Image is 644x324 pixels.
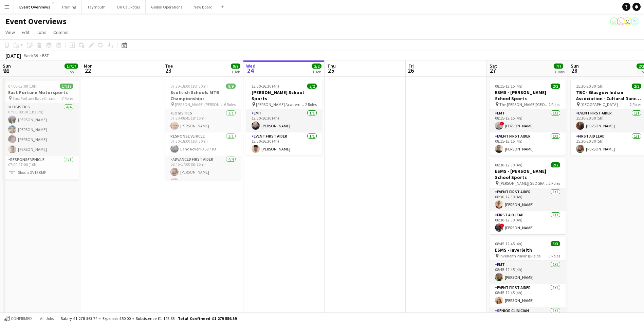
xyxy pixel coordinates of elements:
button: Confirmed [3,315,33,322]
span: 17/17 [65,64,78,69]
span: 26 [407,67,414,74]
span: 2/2 [551,84,560,89]
span: Sat [490,63,497,69]
div: 1 Job [231,69,240,74]
span: 22 [83,67,93,74]
span: 07:30-18:00 (10h30m) [170,84,208,89]
span: 08:30-12:30 (4h) [495,162,522,167]
div: 3 Jobs [554,69,565,74]
h3: Scottish Schools MTB Championships [165,89,241,102]
app-job-card: 07:30-18:00 (10h30m)9/9Scottish Schools MTB Championships [PERSON_NAME] [PERSON_NAME]6 RolesLogis... [165,79,241,180]
span: 15:30-20:30 (5h) [576,84,604,89]
button: Global Operations [146,0,188,14]
h1: Event Overviews [5,16,67,26]
span: 08:45-12:45 (4h) [495,241,522,246]
h3: ESMS - [PERSON_NAME] School Sports [490,168,566,180]
span: 6 Roles [224,102,236,107]
span: East Fortune Race Circuit [13,96,56,101]
span: Inverleith Playing Fields [499,253,540,258]
div: 1 Job [312,69,321,74]
span: 3 Roles [549,253,560,258]
span: Tue [165,63,173,69]
span: Comms [53,29,69,35]
span: 07:00-17:00 (10h) [8,84,38,89]
span: Sun [571,63,579,69]
app-card-role: Event First Aider1/108:30-12:30 (4h)[PERSON_NAME] [490,188,566,211]
span: Edit [22,29,30,35]
span: 2 Roles [549,102,560,107]
div: Salary £1 278 363.74 + Expenses £50.00 + Subsistence £1 142.85 = [61,316,237,321]
span: Total Confirmed £1 279 556.59 [178,316,237,321]
app-card-role: Response Vehicle1/107:00-17:00 (10h)Skoda GV15 0MF [3,156,79,179]
span: 24 [245,67,256,74]
a: Comms [51,28,71,37]
span: Fri [408,63,414,69]
app-job-card: 08:15-12:15 (4h)2/2ESMS - [PERSON_NAME] School Sports The [PERSON_NAME][GEOGRAPHIC_DATA]2 RolesEM... [490,79,566,156]
span: Mon [84,63,93,69]
span: 27 [489,67,497,74]
span: 2 Roles [305,102,317,107]
app-job-card: 12:30-16:30 (4h)2/2[PERSON_NAME] School Sports [PERSON_NAME] Academy Playing Fields2 RolesEMT1/11... [246,79,322,156]
div: BST [42,53,49,58]
span: [PERSON_NAME] [PERSON_NAME] [175,102,224,107]
app-card-role: Event First Aider1/108:15-12:15 (4h)[PERSON_NAME] [490,132,566,156]
app-job-card: 07:00-17:00 (10h)17/17East Fortune Motorsports East Fortune Race Circuit7 RolesLogistics4/407:00-... [3,79,79,180]
a: Edit [19,28,32,37]
app-card-role: EMT1/108:15-12:15 (4h)![PERSON_NAME] [490,109,566,132]
app-user-avatar: Operations Manager [630,17,639,25]
span: 2/2 [551,162,560,167]
app-user-avatar: Operations Team [617,17,625,25]
app-card-role: EMT1/112:30-16:30 (4h)[PERSON_NAME] [246,109,322,132]
button: Taymouth [82,0,111,14]
h3: ESMS - [PERSON_NAME] School Sports [490,89,566,102]
span: 9/9 [231,64,240,69]
app-job-card: 08:30-12:30 (4h)2/2ESMS - [PERSON_NAME] School Sports [PERSON_NAME][GEOGRAPHIC_DATA]2 RolesEvent ... [490,158,566,234]
span: 21 [2,67,11,74]
app-card-role: First Aid Lead1/108:30-12:30 (4h)![PERSON_NAME] [490,211,566,234]
app-card-role: Logistics4/407:00-08:30 (1h30m)[PERSON_NAME][PERSON_NAME][PERSON_NAME][PERSON_NAME] [3,103,79,156]
button: Training [56,0,82,14]
app-user-avatar: Operations Team [610,17,618,25]
span: 25 [326,67,336,74]
div: [DATE] [5,52,21,59]
div: 1 Job [65,69,78,74]
span: Week 39 [22,53,39,58]
app-card-role: EMT1/108:45-12:45 (4h)[PERSON_NAME] [490,261,566,284]
span: Jobs [36,29,47,35]
span: [PERSON_NAME] Academy Playing Fields [256,102,305,107]
span: 7 Roles [62,96,73,101]
span: 08:15-12:15 (4h) [495,84,522,89]
span: Thu [327,63,336,69]
span: 2/2 [632,84,641,89]
app-card-role: Event First Aider1/108:45-12:45 (4h)[PERSON_NAME] [490,284,566,307]
h3: East Fortune Motorsports [3,89,79,95]
span: 3/3 [551,241,560,246]
span: 2/2 [307,84,317,89]
button: New Board [188,0,218,14]
button: On Call Rotas [111,0,146,14]
span: Wed [246,63,256,69]
span: [GEOGRAPHIC_DATA] [581,102,618,107]
span: View [5,29,15,35]
span: [PERSON_NAME][GEOGRAPHIC_DATA] [499,181,549,186]
span: 12:30-16:30 (4h) [252,84,279,89]
span: Sun [3,63,11,69]
app-card-role: Response Vehicle1/107:30-18:00 (10h30m)Land Rover PX59 7JU [165,132,241,156]
span: 7/7 [554,64,563,69]
span: All jobs [39,316,55,321]
h3: [PERSON_NAME] School Sports [246,89,322,102]
a: View [3,28,18,37]
span: 17/17 [60,84,73,89]
app-user-avatar: Operations Team [624,17,632,25]
span: ! [500,223,504,228]
span: 2 Roles [630,102,641,107]
a: Jobs [34,28,49,37]
span: Confirmed [11,316,32,321]
span: 2 Roles [549,181,560,186]
button: Event Overviews [14,0,56,14]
